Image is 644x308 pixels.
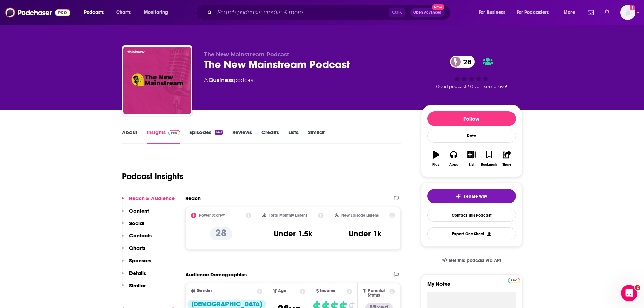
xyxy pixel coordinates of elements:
p: Social [129,220,144,227]
iframe: Intercom live chat [621,285,637,301]
span: 28 [457,56,475,68]
div: Bookmark [481,163,497,167]
div: Share [502,163,511,167]
button: Open AdvancedNew [410,8,445,17]
p: Similar [129,282,146,289]
a: Business [209,77,234,84]
a: Charts [112,7,135,18]
img: The New Mainstream Podcast [123,47,191,114]
button: tell me why sparkleTell Me Why [427,189,516,203]
span: Income [320,289,336,293]
span: Open Advanced [413,11,442,14]
button: open menu [139,7,177,18]
button: open menu [79,7,113,18]
button: Bookmark [480,146,498,171]
div: Search podcasts, credits, & more... [202,5,457,20]
a: Lists [288,129,299,144]
a: Reviews [232,129,252,144]
h3: Under 1.5k [273,229,312,239]
p: 28 [210,227,232,240]
span: Tell Me Why [464,194,487,199]
span: More [564,8,575,17]
h1: Podcast Insights [122,171,183,182]
button: Follow [427,111,516,126]
p: Charts [129,245,145,251]
button: Charts [122,245,145,257]
img: tell me why sparkle [456,194,461,199]
p: Contacts [129,232,152,239]
span: Podcasts [84,8,104,17]
p: Details [129,270,146,276]
a: 28 [450,56,475,68]
h2: Power Score™ [199,213,225,218]
a: Pro website [508,277,520,283]
button: Social [122,220,144,233]
span: Logged in as WesBurdett [620,5,635,20]
button: open menu [512,7,559,18]
button: Content [122,208,149,220]
img: Podchaser Pro [168,130,180,135]
div: A podcast [204,76,255,85]
a: Credits [261,129,279,144]
label: My Notes [427,281,516,292]
svg: Add a profile image [630,5,635,10]
span: New [432,4,444,10]
div: Apps [449,163,458,167]
h3: Under 1k [349,229,381,239]
span: For Podcasters [517,8,549,17]
span: Ctrl K [389,8,405,17]
button: Contacts [122,232,152,245]
span: The New Mainstream Podcast [204,51,289,58]
span: Charts [116,8,131,17]
span: 2 [635,285,640,290]
div: List [469,163,474,167]
button: Similar [122,282,146,295]
h2: New Episode Listens [341,213,379,218]
button: List [462,146,480,171]
h2: Audience Demographics [185,271,247,278]
h2: Reach [185,195,201,202]
span: Gender [197,289,212,293]
a: Show notifications dropdown [585,7,596,18]
button: Export One-Sheet [427,227,516,240]
p: Content [129,208,149,214]
a: About [122,129,137,144]
a: Contact This Podcast [427,209,516,222]
div: 28Good podcast? Give it some love! [421,51,522,93]
a: Similar [308,129,325,144]
div: Play [432,163,439,167]
img: User Profile [620,5,635,20]
div: 149 [215,130,222,135]
button: Details [122,270,146,282]
a: InsightsPodchaser Pro [147,129,180,144]
div: Rate [427,129,516,143]
span: Get this podcast via API [449,258,501,263]
button: Apps [445,146,462,171]
button: Play [427,146,445,171]
button: Sponsors [122,257,151,270]
input: Search podcasts, credits, & more... [215,7,389,18]
span: Good podcast? Give it some love! [436,84,507,89]
span: Age [278,289,286,293]
img: Podchaser - Follow, Share and Rate Podcasts [5,6,70,19]
p: Sponsors [129,257,151,264]
span: For Business [479,8,505,17]
a: Episodes149 [189,129,222,144]
a: Show notifications dropdown [602,7,612,18]
p: Reach & Audience [129,195,175,202]
button: open menu [474,7,514,18]
h2: Total Monthly Listens [269,213,307,218]
span: Parental Status [368,289,388,298]
img: Podchaser Pro [508,278,520,283]
button: Share [498,146,516,171]
a: Get this podcast via API [436,252,507,269]
button: open menu [559,7,583,18]
button: Reach & Audience [122,195,175,208]
button: Show profile menu [620,5,635,20]
span: Monitoring [144,8,168,17]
